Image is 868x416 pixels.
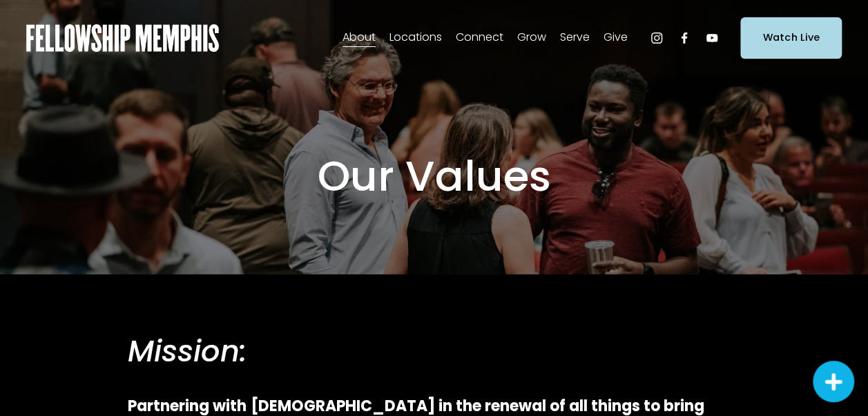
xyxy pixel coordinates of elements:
a: YouTube [705,31,719,45]
a: folder dropdown [389,27,442,49]
a: folder dropdown [517,27,546,49]
a: Facebook [677,31,691,45]
span: Locations [389,28,442,48]
h1: Our Values [128,150,740,202]
em: Mission: [128,330,247,372]
a: Watch Live [740,17,842,58]
a: Instagram [650,31,664,45]
span: Serve [560,28,590,48]
span: About [343,28,376,48]
span: Grow [517,28,546,48]
span: Connect [456,28,503,48]
a: folder dropdown [456,27,503,49]
a: folder dropdown [343,27,376,49]
img: Fellowship Memphis [26,24,219,52]
span: Give [604,28,628,48]
a: folder dropdown [604,27,628,49]
a: folder dropdown [560,27,590,49]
